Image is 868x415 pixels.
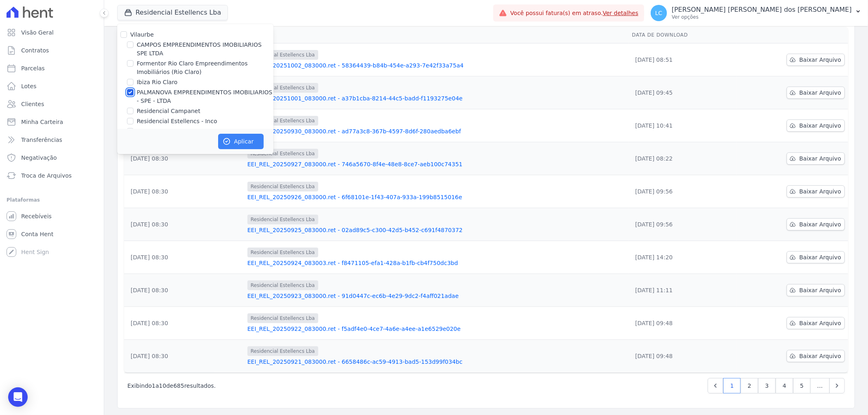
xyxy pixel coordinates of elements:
span: Troca de Arquivos [21,172,72,180]
a: Transferências [3,132,101,148]
p: Ver opções [672,14,852,20]
span: 685 [173,382,184,389]
a: EEI_REL_20250924_083003.ret - f8471105-efa1-428a-b1fb-cb4f750dc3bd [247,259,625,267]
p: [PERSON_NAME] [PERSON_NAME] dos [PERSON_NAME] [672,6,852,14]
a: Troca de Arquivos [3,167,101,184]
span: Transferências [21,136,62,144]
span: Baixar Arquivo [799,286,841,294]
td: [DATE] 08:51 [629,43,737,76]
a: Baixar Arquivo [787,87,845,99]
a: 1 [723,378,741,393]
label: CAMPOS EMPREENDIMENTOS IMOBILIARIOS SPE LTDA [137,41,273,58]
a: Contratos [3,42,101,59]
a: Ver detalhes [603,10,638,16]
a: Baixar Arquivo [787,120,845,132]
td: [DATE] 08:30 [124,142,244,175]
label: Ibiza Rio Claro [137,78,177,87]
a: EEI_REL_20251002_083000.ret - 58364439-b84b-454e-a293-7e42f33a75a4 [247,61,625,70]
span: Minha Carteira [21,118,63,126]
td: [DATE] 11:11 [629,274,737,307]
span: Negativação [21,154,57,162]
span: Baixar Arquivo [799,122,841,130]
span: Residencial Estellencs Lba [247,248,318,257]
span: Baixar Arquivo [799,187,841,196]
td: [DATE] 08:30 [124,340,244,373]
a: EEI_REL_20250927_083000.ret - 746a5670-8f4e-48e8-8ce7-aeb100c74351 [247,160,625,168]
button: LC [PERSON_NAME] [PERSON_NAME] dos [PERSON_NAME] Ver opções [644,2,868,24]
span: Residencial Estellencs Lba [247,346,318,356]
td: [DATE] 09:56 [629,175,737,208]
span: Clientes [21,100,44,108]
a: Minha Carteira [3,114,101,130]
span: Residencial Estellencs Lba [247,50,318,60]
span: Lotes [21,82,37,90]
span: Baixar Arquivo [799,352,841,360]
a: Baixar Arquivo [787,251,845,263]
a: Baixar Arquivo [787,152,845,165]
label: Vilaurbe [130,31,154,38]
th: Data de Download [629,27,737,43]
span: Visão Geral [21,28,54,37]
a: Baixar Arquivo [787,185,845,198]
td: [DATE] 09:48 [629,307,737,340]
a: Baixar Arquivo [787,284,845,296]
a: EEI_REL_20250925_083000.ret - 02ad89c5-c300-42d5-b452-c691f4870372 [247,226,625,234]
td: [DATE] 08:22 [629,142,737,175]
a: EEI_REL_20250922_083000.ret - f5adf4e0-4ce7-4a6e-a4ee-a1e6529e020e [247,325,625,333]
span: Residencial Estellencs Lba [247,116,318,126]
a: EEI_REL_20250921_083000.ret - 6658486c-ac59-4913-bad5-153d99f034bc [247,358,625,366]
td: [DATE] 14:20 [629,241,737,274]
a: Baixar Arquivo [787,350,845,362]
a: Baixar Arquivo [787,317,845,329]
a: Previous [708,378,723,393]
a: 4 [776,378,793,393]
a: Baixar Arquivo [787,54,845,66]
label: Formentor Rio Claro Empreendimentos Imobiliários (Rio Claro) [137,59,273,76]
a: Next [829,378,845,393]
td: [DATE] 08:30 [124,241,244,274]
span: Baixar Arquivo [799,253,841,261]
label: Residencial Estellencs - Inco [137,117,217,126]
th: Arquivo [244,27,629,43]
span: Residencial Estellencs Lba [247,215,318,224]
td: [DATE] 10:41 [629,109,737,142]
a: Parcelas [3,60,101,76]
span: Baixar Arquivo [799,220,841,228]
span: Baixar Arquivo [799,89,841,97]
a: Conta Hent [3,226,101,242]
button: Residencial Estellencs Lba [117,5,228,20]
span: Residencial Estellencs Lba [247,182,318,191]
a: Visão Geral [3,24,101,41]
span: Residencial Estellencs Lba [247,313,318,323]
a: Recebíveis [3,208,101,224]
a: Clientes [3,96,101,112]
a: EEI_REL_20250930_083000.ret - ad77a3c8-367b-4597-8d6f-280aedba6ebf [247,127,625,135]
a: Lotes [3,78,101,94]
a: 3 [758,378,776,393]
td: [DATE] 08:30 [124,175,244,208]
span: … [810,378,830,393]
p: Exibindo a de resultados. [127,382,216,390]
span: Baixar Arquivo [799,319,841,327]
span: Residencial Estellencs Lba [247,83,318,93]
span: Baixar Arquivo [799,56,841,64]
span: 10 [159,382,166,389]
span: Recebíveis [21,212,52,220]
td: [DATE] 08:30 [124,208,244,241]
a: EEI_REL_20250926_083000.ret - 6f68101e-1f43-407a-933a-199b8515016e [247,193,625,201]
a: 5 [793,378,811,393]
div: Open Intercom Messenger [8,387,28,407]
label: PALMANOVA EMPREENDIMENTOS IMOBILIARIOS - SPE - LTDA [137,88,273,105]
td: [DATE] 08:30 [124,307,244,340]
td: [DATE] 09:45 [629,76,737,109]
label: Residencial Estellencs - LBA [137,127,216,136]
span: Parcelas [21,64,45,72]
span: Baixar Arquivo [799,154,841,163]
span: Residencial Estellencs Lba [247,149,318,159]
span: Residencial Estellencs Lba [247,280,318,290]
label: Residencial Campanet [137,107,200,115]
span: 1 [152,382,155,389]
a: EEI_REL_20251001_083000.ret - a37b1cba-8214-44c5-badd-f1193275e04e [247,94,625,102]
a: Baixar Arquivo [787,218,845,230]
span: Contratos [21,46,49,54]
